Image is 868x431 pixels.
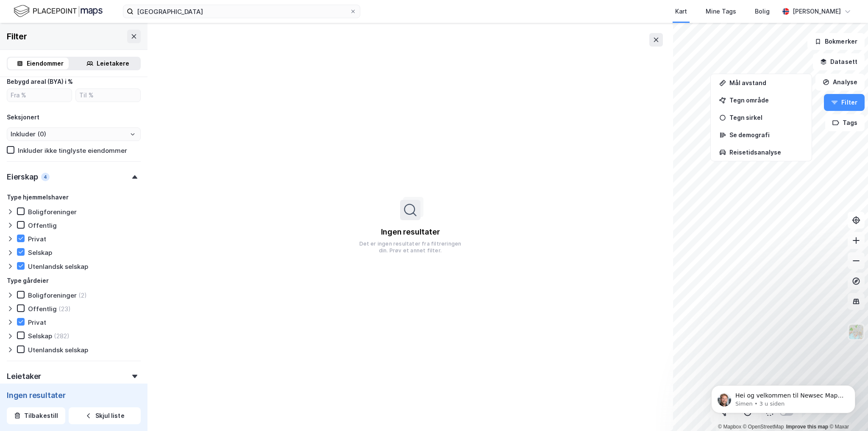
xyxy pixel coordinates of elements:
[41,173,50,181] div: 4
[28,332,52,340] div: Selskap
[97,58,129,69] div: Leietakere
[729,79,803,86] div: Mål avstand
[14,4,103,19] img: logo.f888ab2527a4732fd821a326f86c7f29.svg
[7,77,73,87] div: Bebygd areal (BYA) i %
[729,131,803,138] div: Se demografi
[7,407,65,424] button: Tilbakestill
[28,249,52,257] div: Selskap
[793,6,841,17] div: [PERSON_NAME]
[698,367,868,427] iframe: Intercom notifications melding
[28,208,77,216] div: Boligforeninger
[78,291,87,299] div: (2)
[134,5,350,18] input: Søk på adresse, matrikkel, gårdeiere, leietakere eller personer
[58,305,71,313] div: (23)
[69,407,141,424] button: Skjul liste
[27,58,64,69] div: Eiendommer
[824,94,865,111] button: Filter
[28,235,46,243] div: Privat
[706,6,736,17] div: Mine Tags
[54,332,70,340] div: (282)
[7,276,49,286] div: Type gårdeier
[729,97,803,104] div: Tegn område
[28,346,88,354] div: Utenlandsk selskap
[7,128,140,141] input: ClearOpen
[129,131,136,138] button: Open
[28,221,57,229] div: Offentlig
[76,89,140,102] input: Til %
[786,424,828,430] a: Improve this map
[7,30,27,43] div: Filter
[729,114,803,121] div: Tegn sirkel
[848,324,864,340] img: Z
[28,305,57,313] div: Offentlig
[7,112,39,122] div: Seksjonert
[743,424,784,430] a: OpenStreetMap
[825,114,865,131] button: Tags
[356,240,465,254] div: Det er ingen resultater fra filtreringen din. Prøv et annet filter.
[7,89,72,102] input: Fra %
[7,371,41,381] div: Leietaker
[18,146,127,155] div: Inkluder ikke tinglyste eiendommer
[7,390,141,401] div: Ingen resultater
[28,318,46,326] div: Privat
[28,291,77,299] div: Boligforeninger
[815,74,865,91] button: Analyse
[675,6,687,17] div: Kart
[755,6,770,17] div: Bolig
[7,192,69,202] div: Type hjemmelshaver
[381,227,440,237] div: Ingen resultater
[813,53,865,70] button: Datasett
[7,172,38,182] div: Eierskap
[718,424,741,430] a: Mapbox
[807,33,865,50] button: Bokmerker
[729,149,803,156] div: Reisetidsanalyse
[28,262,88,271] div: Utenlandsk selskap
